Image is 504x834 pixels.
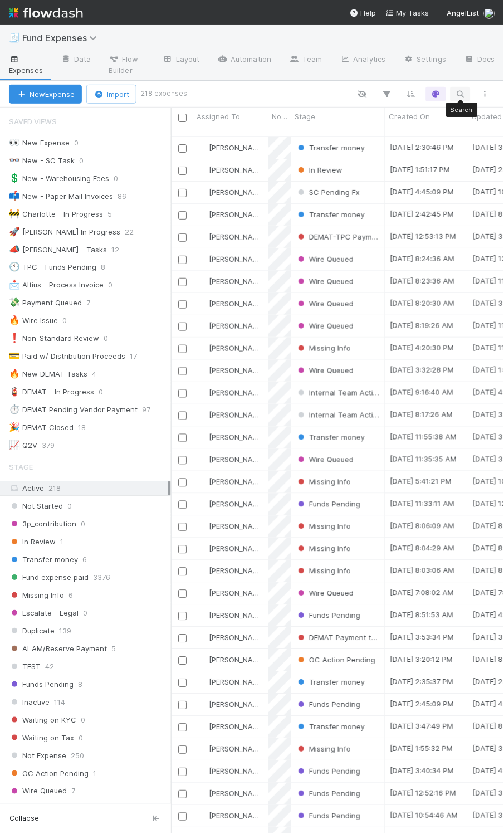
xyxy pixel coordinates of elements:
[178,724,187,732] input: Toggle Row Selected
[178,701,187,710] input: Toggle Row Selected
[390,275,454,286] div: [DATE] 8:23:36 AM
[209,767,265,776] span: [PERSON_NAME]
[390,609,453,621] div: [DATE] 8:51:53 AM
[198,188,207,197] img: avatar_abca0ba5-4208-44dd-8897-90682736f166.png
[296,388,382,397] span: Internal Team Action
[178,256,187,264] input: Toggle Row Selected
[198,544,207,553] img: avatar_abca0ba5-4208-44dd-8897-90682736f166.png
[209,366,265,375] span: [PERSON_NAME]
[154,51,209,69] a: Layout
[198,522,207,531] img: avatar_abca0ba5-4208-44dd-8897-90682736f166.png
[296,788,360,799] div: Funds Pending
[209,477,265,486] span: [PERSON_NAME]
[198,678,207,687] img: avatar_93b89fca-d03a-423a-b274-3dd03f0a621f.png
[9,3,83,22] img: logo-inverted-e16ddd16eac7371096b0.svg
[390,676,453,687] div: [DATE] 2:35:37 PM
[178,211,187,220] input: Toggle Row Selected
[296,320,354,331] div: Wire Queued
[198,320,263,331] div: [PERSON_NAME]
[178,189,187,197] input: Toggle Row Selected
[390,297,454,309] div: [DATE] 8:20:30 AM
[390,253,454,264] div: [DATE] 8:24:36 AM
[390,743,453,754] div: [DATE] 1:55:32 PM
[178,635,187,643] input: Toggle Row Selected
[209,299,265,308] span: [PERSON_NAME]
[178,657,187,665] input: Toggle Row Selected
[178,791,187,799] input: Toggle Row Selected
[178,545,187,554] input: Toggle Row Selected
[198,409,263,421] div: [PERSON_NAME]
[296,632,380,643] div: DEMAT Payment to Vendor Pending
[296,142,365,153] div: Transfer money
[9,154,75,168] div: New - SC Task
[178,456,187,465] input: Toggle Row Selected
[296,744,351,755] div: Missing Info
[209,388,265,397] span: [PERSON_NAME]
[178,412,187,420] input: Toggle Row Selected
[296,411,382,420] span: Internal Team Action
[390,543,454,554] div: [DATE] 8:04:29 AM
[296,455,354,464] span: Wire Queued
[209,411,265,420] span: [PERSON_NAME]
[296,432,365,443] div: Transfer money
[9,261,96,275] div: TPC - Funds Pending
[390,498,454,509] div: [DATE] 11:33:11 AM
[197,111,240,122] span: Assigned To
[9,172,109,186] div: New - Warehousing Fees
[296,365,354,376] div: Wire Queued
[198,723,207,731] img: avatar_93b89fca-d03a-423a-b274-3dd03f0a621f.png
[296,610,360,621] div: Funds Pending
[9,225,120,239] div: [PERSON_NAME] In Progress
[52,51,100,69] a: Data
[209,678,265,687] span: [PERSON_NAME]
[209,633,265,642] span: [PERSON_NAME]
[390,342,454,353] div: [DATE] 4:20:30 PM
[390,320,453,331] div: [DATE] 8:19:26 AM
[178,813,187,821] input: Toggle Row Selected
[390,520,454,531] div: [DATE] 8:06:09 AM
[390,765,454,777] div: [DATE] 3:40:34 PM
[390,810,458,821] div: [DATE] 10:54:46 AM
[296,298,354,309] div: Wire Queued
[9,191,20,201] span: 📫
[296,366,354,375] span: Wire Queued
[296,699,360,710] div: Funds Pending
[198,455,207,464] img: avatar_93b89fca-d03a-423a-b274-3dd03f0a621f.png
[390,409,453,420] div: [DATE] 8:17:26 AM
[296,521,351,532] div: Missing Info
[390,632,454,643] div: [DATE] 3:53:34 PM
[178,323,187,331] input: Toggle Row Selected
[198,454,263,465] div: [PERSON_NAME]
[296,299,354,308] span: Wire Queued
[296,433,365,442] span: Transfer money
[178,434,187,442] input: Toggle Row Selected
[100,51,154,80] a: Flow Builder
[198,366,207,375] img: avatar_85e0c86c-7619-463d-9044-e681ba95f3b2.png
[296,255,354,264] span: Wire Queued
[390,431,457,442] div: [DATE] 11:55:38 AM
[107,207,123,221] span: 5
[198,788,263,799] div: [PERSON_NAME]
[198,700,207,709] img: avatar_93b89fca-d03a-423a-b274-3dd03f0a621f.png
[385,7,429,18] a: My Tasks
[9,85,82,104] button: NewExpense
[198,231,263,242] div: [PERSON_NAME]
[296,321,354,330] span: Wire Queued
[198,277,207,286] img: avatar_85e0c86c-7619-463d-9044-e681ba95f3b2.png
[198,543,263,554] div: [PERSON_NAME]
[178,501,187,509] input: Toggle Row Selected
[198,253,263,265] div: [PERSON_NAME]
[296,409,380,421] div: Internal Team Action
[296,210,365,219] span: Transfer money
[296,812,360,821] span: Funds Pending
[74,136,90,150] span: 0
[9,110,57,133] span: Saved Views
[198,567,207,575] img: avatar_abca0ba5-4208-44dd-8897-90682736f166.png
[390,142,454,153] div: [DATE] 2:30:46 PM
[198,143,207,152] img: avatar_85e0c86c-7619-463d-9044-e681ba95f3b2.png
[209,589,265,598] span: [PERSON_NAME]
[209,188,265,197] span: [PERSON_NAME]
[198,789,207,798] img: avatar_85e0c86c-7619-463d-9044-e681ba95f3b2.png
[118,189,138,203] span: 86
[198,745,207,754] img: avatar_abca0ba5-4208-44dd-8897-90682736f166.png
